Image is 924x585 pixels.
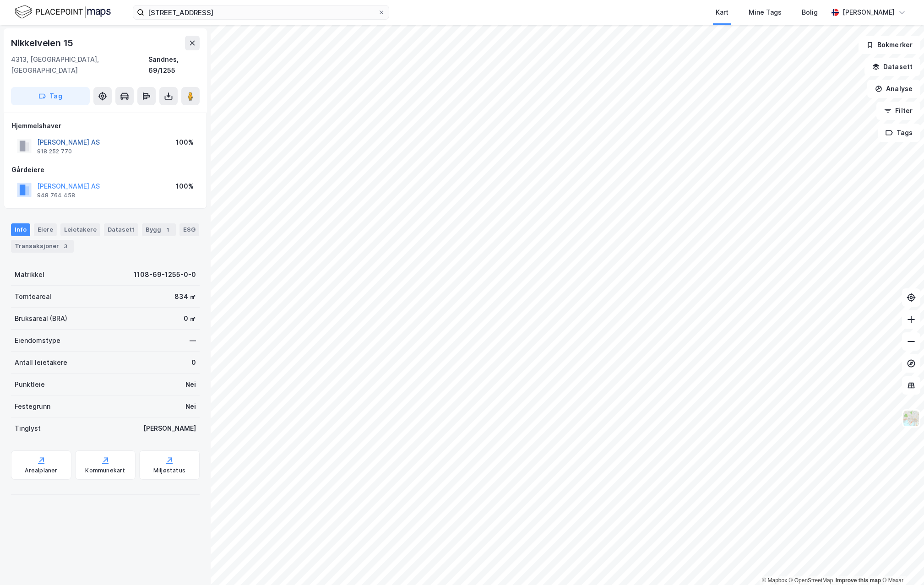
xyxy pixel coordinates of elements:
[85,467,125,474] div: Kommunekart
[191,357,196,368] div: 0
[878,541,924,585] iframe: Chat Widget
[842,7,895,18] div: [PERSON_NAME]
[15,313,67,324] div: Bruksareal (BRA)
[902,410,920,427] img: Z
[134,269,196,280] div: 1108-69-1255-0-0
[11,36,75,50] div: Nikkelveien 15
[11,223,30,236] div: Info
[11,240,74,253] div: Transaksjoner
[15,423,41,434] div: Tinglyst
[859,36,920,54] button: Bokmerker
[749,7,782,18] div: Mine Tags
[11,87,90,105] button: Tag
[11,120,199,131] div: Hjemmelshaver
[15,335,60,346] div: Eiendomstype
[185,401,196,412] div: Nei
[37,148,72,155] div: 918 252 770
[15,269,44,280] div: Matrikkel
[878,124,920,142] button: Tags
[185,379,196,390] div: Nei
[104,223,138,236] div: Datasett
[153,467,185,474] div: Miljøstatus
[184,313,196,324] div: 0 ㎡
[11,164,199,175] div: Gårdeiere
[15,401,50,412] div: Festegrunn
[11,54,148,76] div: 4313, [GEOGRAPHIC_DATA], [GEOGRAPHIC_DATA]
[61,242,70,251] div: 3
[60,223,100,236] div: Leietakere
[789,577,833,584] a: OpenStreetMap
[867,80,920,98] button: Analyse
[15,4,111,20] img: logo.f888ab2527a4732fd821a326f86c7f29.svg
[174,291,196,302] div: 834 ㎡
[25,467,57,474] div: Arealplaner
[143,423,196,434] div: [PERSON_NAME]
[836,577,881,584] a: Improve this map
[802,7,818,18] div: Bolig
[176,181,194,192] div: 100%
[762,577,787,584] a: Mapbox
[142,223,176,236] div: Bygg
[15,357,67,368] div: Antall leietakere
[716,7,728,18] div: Kart
[34,223,57,236] div: Eiere
[15,379,45,390] div: Punktleie
[176,137,194,148] div: 100%
[144,5,378,19] input: Søk på adresse, matrikkel, gårdeiere, leietakere eller personer
[190,335,196,346] div: —
[15,291,51,302] div: Tomteareal
[864,58,920,76] button: Datasett
[179,223,199,236] div: ESG
[876,102,920,120] button: Filter
[163,225,172,234] div: 1
[148,54,200,76] div: Sandnes, 69/1255
[37,192,75,199] div: 948 764 458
